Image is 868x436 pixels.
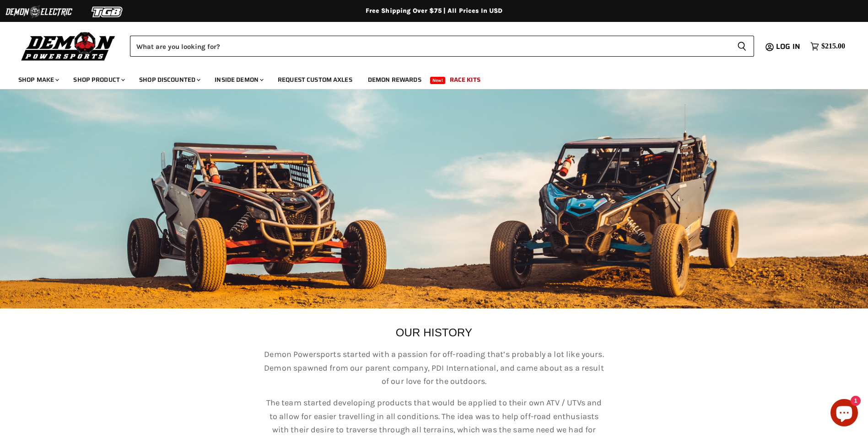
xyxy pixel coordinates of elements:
a: Request Custom Axles [271,70,359,89]
img: Demon Electric Logo 2 [5,3,73,21]
form: Product [130,36,754,57]
a: Shop Discounted [132,70,206,89]
span: New! [430,77,446,84]
button: Search [730,36,754,57]
a: Inside Demon [208,70,269,89]
input: Search [130,36,730,57]
span: $215.00 [821,42,845,51]
span: Log in [776,41,800,52]
a: Shop Make [11,70,65,89]
inbox-online-store-chat: Shopify online store chat [828,399,861,429]
p: Demon Powersports started with a passion for off-roading that’s probably a lot like yours. Demon ... [263,348,606,388]
p: OUR HISTORY [167,327,702,339]
a: $215.00 [806,40,850,53]
a: Shop Product [66,70,130,89]
img: Demon Powersports [18,30,119,62]
a: Log in [772,43,806,51]
ul: Main menu [11,67,843,89]
img: TGB Logo 2 [73,3,142,21]
div: Free Shipping Over $75 | All Prices In USD [68,7,800,15]
a: Demon Rewards [361,70,428,89]
a: Race Kits [443,70,487,89]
